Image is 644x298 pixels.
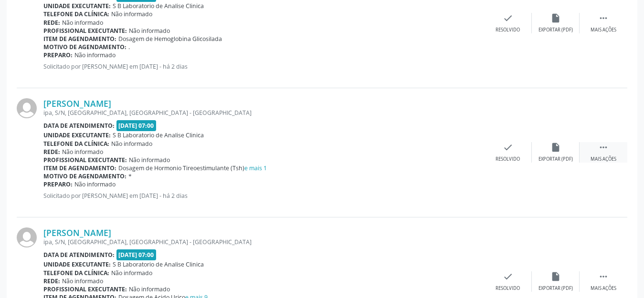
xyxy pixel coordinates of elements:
[43,43,127,51] b: Motivo de agendamento:
[43,269,109,277] b: Telefone da clínica:
[111,140,152,148] span: Não informado
[598,13,609,23] i: 
[17,98,37,118] img: img
[43,172,127,180] b: Motivo de agendamento:
[43,164,116,172] b: Item de agendamento:
[503,13,513,23] i: check
[129,156,170,164] span: Não informado
[43,140,109,148] b: Telefone da clínica:
[591,285,616,292] div: Mais ações
[43,131,111,139] b: Unidade executante:
[43,19,60,27] b: Rede:
[550,142,561,153] i: insert_drive_file
[496,27,520,33] div: Resolvido
[62,148,103,156] span: Não informado
[43,277,60,285] b: Rede:
[591,27,616,33] div: Mais ações
[43,192,484,200] p: Solicitado por [PERSON_NAME] em [DATE] - há 2 dias
[43,180,73,188] b: Preparo:
[496,156,520,163] div: Resolvido
[43,285,127,293] b: Profissional executante:
[43,238,484,246] div: ipa, S/N, [GEOGRAPHIC_DATA], [GEOGRAPHIC_DATA] - [GEOGRAPHIC_DATA]
[116,120,157,131] span: [DATE] 07:00
[43,2,111,10] b: Unidade executante:
[538,285,573,292] div: Exportar (PDF)
[43,62,484,71] p: Solicitado por [PERSON_NAME] em [DATE] - há 2 dias
[129,27,170,35] span: Não informado
[74,51,116,59] span: Não informado
[43,10,109,18] b: Telefone da clínica:
[550,271,561,282] i: insert_drive_file
[118,164,267,172] span: Dosagem de Hormonio Tireoestimulante (Tsh)
[111,10,152,18] span: Não informado
[43,109,484,117] div: ipa, S/N, [GEOGRAPHIC_DATA], [GEOGRAPHIC_DATA] - [GEOGRAPHIC_DATA]
[113,131,204,139] span: S B Laboratorio de Analise Clinica
[17,227,37,247] img: img
[244,164,267,172] a: e mais 1
[43,148,60,156] b: Rede:
[43,35,116,43] b: Item de agendamento:
[43,260,111,268] b: Unidade executante:
[128,43,130,51] span: .
[538,27,573,33] div: Exportar (PDF)
[113,2,204,10] span: S B Laboratorio de Analise Clinica
[598,271,609,282] i: 
[62,277,103,285] span: Não informado
[111,269,152,277] span: Não informado
[74,180,116,188] span: Não informado
[43,98,111,109] a: [PERSON_NAME]
[550,13,561,23] i: insert_drive_file
[43,156,127,164] b: Profissional executante:
[538,156,573,163] div: Exportar (PDF)
[118,35,222,43] span: Dosagem de Hemoglobina Glicosilada
[116,249,157,260] span: [DATE] 07:00
[43,27,127,35] b: Profissional executante:
[62,19,103,27] span: Não informado
[43,251,115,259] b: Data de atendimento:
[43,122,115,130] b: Data de atendimento:
[43,227,111,238] a: [PERSON_NAME]
[598,142,609,153] i: 
[496,285,520,292] div: Resolvido
[113,260,204,268] span: S B Laboratorio de Analise Clinica
[503,142,513,153] i: check
[591,156,616,163] div: Mais ações
[43,51,73,59] b: Preparo:
[503,271,513,282] i: check
[129,285,170,293] span: Não informado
